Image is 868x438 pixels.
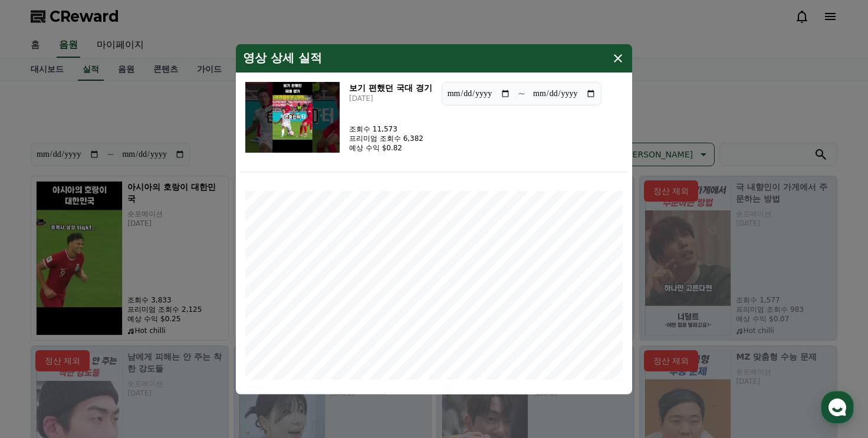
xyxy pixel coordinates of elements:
img: 보기 편했던 국대 경기 [245,81,340,152]
p: 예상 수익 $0.82 [349,143,423,152]
p: ~ [518,86,525,100]
a: 대화 [78,340,152,370]
div: modal [236,44,632,394]
span: 설정 [182,358,196,367]
p: [DATE] [349,93,432,103]
a: 설정 [152,340,226,370]
h4: 영상 상세 실적 [243,51,322,65]
p: 프리미엄 조회수 6,382 [349,133,423,143]
h3: 보기 편했던 국대 경기 [349,81,432,93]
span: 홈 [37,358,44,367]
p: 조회수 11,573 [349,124,423,133]
span: 대화 [108,358,122,368]
a: 홈 [4,340,78,370]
